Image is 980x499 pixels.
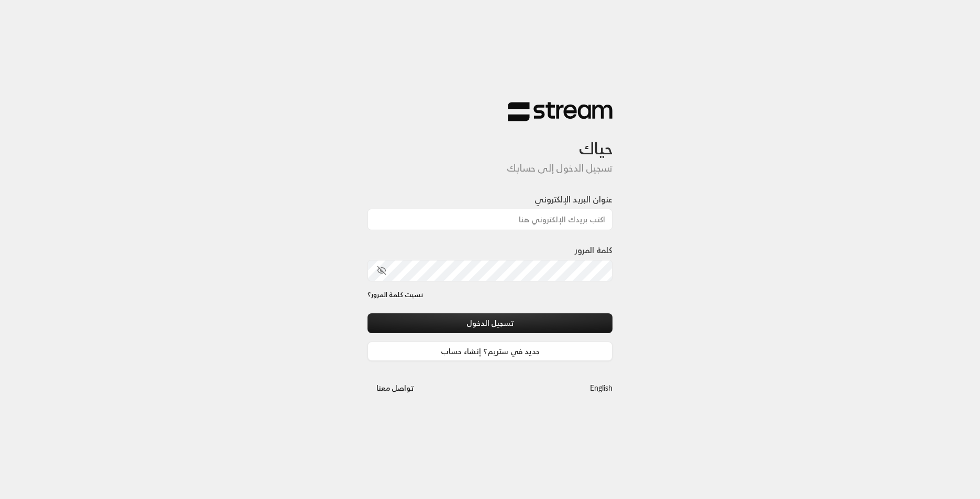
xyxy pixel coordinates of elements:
label: كلمة المرور [575,244,612,256]
a: نسيت كلمة المرور؟ [367,290,423,300]
button: تواصل معنا [367,378,422,398]
button: تسجيل الدخول [367,313,612,333]
a: جديد في ستريم؟ إنشاء حساب [367,342,612,361]
a: تواصل معنا [367,381,422,394]
h3: حياك [367,122,612,158]
a: English [590,378,612,398]
button: toggle password visibility [373,262,391,279]
img: Stream Logo [508,101,612,122]
h5: تسجيل الدخول إلى حسابك [367,163,612,174]
label: عنوان البريد الإلكتروني [534,193,612,206]
input: اكتب بريدك الإلكتروني هنا [367,209,612,230]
